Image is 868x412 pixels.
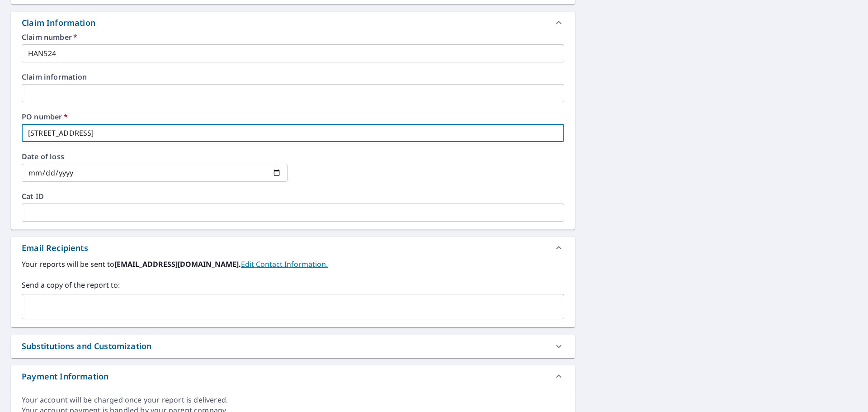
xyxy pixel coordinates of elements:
label: Cat ID [22,193,564,200]
div: Your account will be charged once your report is delivered. [22,395,564,405]
label: Claim information [22,73,564,81]
div: Email Recipients [22,242,88,254]
b: [EMAIL_ADDRESS][DOMAIN_NAME]. [114,259,241,269]
div: Claim Information [11,12,575,33]
label: Send a copy of the report to: [22,279,564,290]
div: Email Recipients [11,237,575,259]
div: Payment Information [22,370,108,383]
label: Date of loss [22,153,288,160]
label: Your reports will be sent to [22,259,564,270]
div: Substitutions and Customization [11,335,575,358]
div: Payment Information [11,365,575,387]
label: PO number [22,113,564,120]
div: Claim Information [22,17,95,29]
a: EditContactInfo [241,259,328,269]
label: Claim number [22,33,564,41]
div: Substitutions and Customization [22,340,151,352]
